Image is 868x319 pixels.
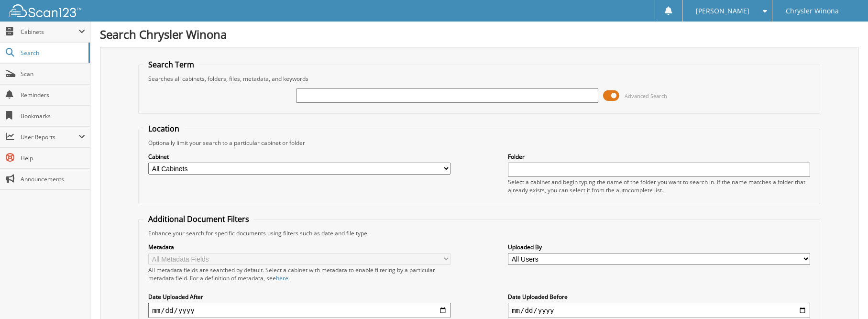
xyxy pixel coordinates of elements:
[21,112,85,120] span: Bookmarks
[786,8,839,14] span: Chrysler Winona
[508,243,810,251] label: Uploaded By
[21,28,78,36] span: Cabinets
[21,91,85,99] span: Reminders
[508,303,810,318] input: end
[21,175,85,183] span: Announcements
[508,178,810,194] div: Select a cabinet and begin typing the name of the folder you want to search in. If the name match...
[10,4,81,17] img: scan123-logo-white.svg
[21,133,78,141] span: User Reports
[143,75,814,83] div: Searches all cabinets, folders, files, metadata, and keywords
[148,293,450,301] label: Date Uploaded After
[21,154,85,162] span: Help
[625,92,667,99] span: Advanced Search
[143,139,814,147] div: Optionally limit your search to a particular cabinet or folder
[148,243,450,251] label: Metadata
[21,70,85,78] span: Scan
[143,214,254,224] legend: Additional Document Filters
[148,266,450,282] div: All metadata fields are searched by default. Select a cabinet with metadata to enable filtering b...
[148,303,450,318] input: start
[143,229,814,237] div: Enhance your search for specific documents using filters such as date and file type.
[148,153,450,161] label: Cabinet
[143,59,199,70] legend: Search Term
[143,123,184,134] legend: Location
[696,8,749,14] span: [PERSON_NAME]
[276,274,288,282] a: here
[100,26,858,42] h1: Search Chrysler Winona
[508,293,810,301] label: Date Uploaded Before
[21,49,84,57] span: Search
[508,153,810,161] label: Folder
